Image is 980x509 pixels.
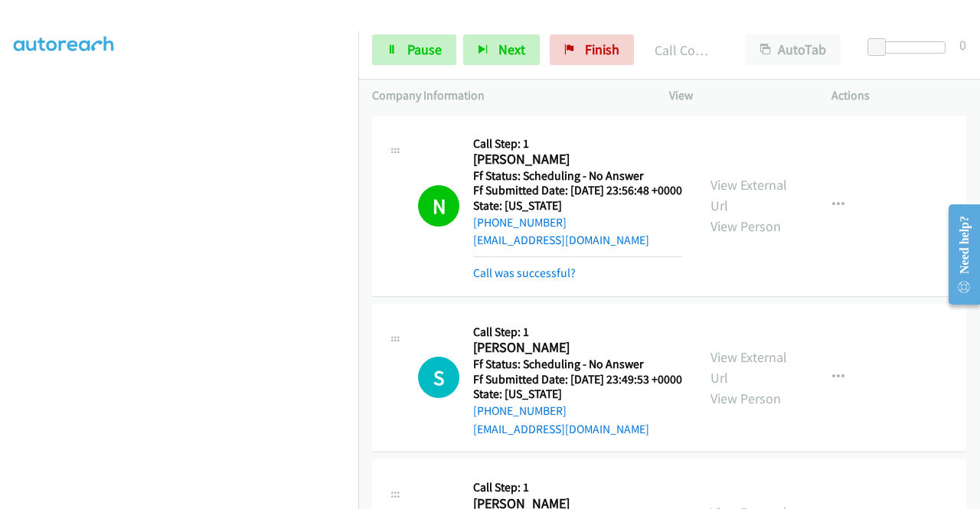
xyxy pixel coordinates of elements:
a: Call was successful? [473,266,576,280]
div: 0 [959,34,966,55]
h5: Call Step: 1 [473,480,682,495]
span: Next [498,41,525,58]
a: View External Url [710,348,787,387]
p: View [669,86,804,105]
h5: Ff Submitted Date: [DATE] 23:56:48 +0000 [473,183,682,198]
a: Pause [372,34,456,65]
h5: Call Step: 1 [473,325,682,340]
a: [EMAIL_ADDRESS][DOMAIN_NAME] [473,422,649,436]
a: View Person [710,217,781,235]
h2: [PERSON_NAME] [473,339,678,357]
div: Delay between calls (in seconds) [875,41,946,54]
h1: N [418,185,459,227]
p: Call Completed [655,40,718,60]
h5: State: [US_STATE] [473,387,682,402]
h5: Ff Submitted Date: [DATE] 23:49:53 +0000 [473,372,682,387]
span: Pause [407,41,442,58]
a: View External Url [710,176,787,214]
h2: [PERSON_NAME] [473,151,678,168]
a: [PHONE_NUMBER] [473,403,567,418]
span: Finish [585,41,619,58]
a: Finish [550,34,634,65]
button: Next [463,34,540,65]
button: AutoTab [746,34,841,65]
div: The call is yet to be attempted [418,357,459,398]
a: View Person [710,390,781,407]
p: Company Information [372,86,642,105]
h5: State: [US_STATE] [473,198,682,214]
h5: Ff Status: Scheduling - No Answer [473,168,682,184]
h5: Ff Status: Scheduling - No Answer [473,357,682,372]
a: [EMAIL_ADDRESS][DOMAIN_NAME] [473,233,649,247]
h1: S [418,357,459,398]
p: Actions [831,86,966,105]
h5: Call Step: 1 [473,136,682,152]
a: [PHONE_NUMBER] [473,215,567,230]
iframe: Resource Center [936,194,980,315]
